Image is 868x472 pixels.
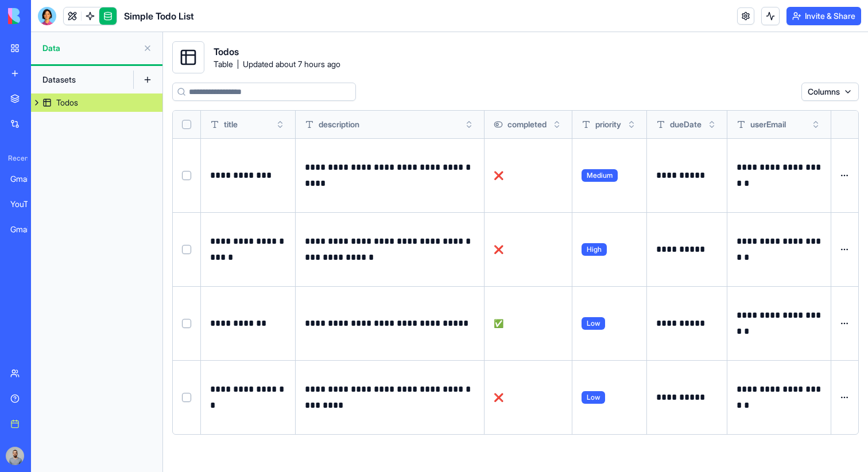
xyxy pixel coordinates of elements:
span: Low [582,317,605,330]
button: Select all [182,120,191,129]
button: Select row [182,245,191,254]
button: Toggle sort [274,119,286,130]
a: YouTube Creator Studio [3,193,49,216]
div: Gmail Content Viewer [10,224,42,235]
button: Toggle sort [551,119,563,130]
div: Todos [56,97,78,108]
a: Gmail Manager [3,167,49,190]
img: image_123650291_bsq8ao.jpg [6,447,24,465]
a: Gmail Content Viewer [3,218,49,241]
span: ❌ [494,244,503,254]
span: title [224,119,238,130]
span: description [319,119,359,130]
button: Select row [182,171,191,180]
button: Select row [182,319,191,328]
span: High [582,243,607,256]
h1: Simple Todo List [124,9,194,23]
span: ✅ [494,318,503,328]
span: Medium [582,169,618,182]
button: Toggle sort [810,119,821,130]
div: YouTube Creator Studio [10,198,42,210]
div: Datasets [37,71,129,89]
button: Invite & Share [786,7,861,25]
span: Table Updated about 7 hours ago [214,58,340,70]
span: dueDate [670,119,702,130]
span: Todos [214,45,239,58]
a: Todos [31,93,162,112]
button: Toggle sort [626,119,637,130]
button: Select row [182,393,191,402]
span: priority [595,119,621,130]
span: Data [42,42,138,54]
span: Low [582,391,605,404]
button: Columns [801,83,859,101]
img: logo [8,8,79,24]
button: Toggle sort [463,119,475,130]
span: ❌ [494,170,503,180]
span: ❌ [494,392,503,402]
div: Gmail Manager [10,173,42,185]
span: userEmail [750,119,786,130]
span: completed [507,119,547,130]
span: Recent [3,154,28,163]
button: Toggle sort [706,119,718,130]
